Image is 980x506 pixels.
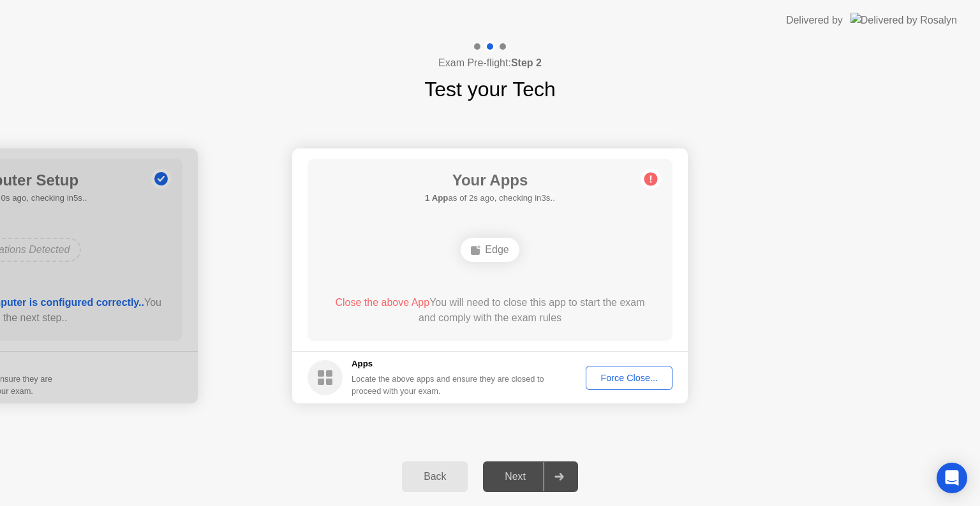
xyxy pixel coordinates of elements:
button: Next [483,461,578,492]
button: Force Close... [586,366,672,390]
div: Locate the above apps and ensure they are closed to proceed with your exam. [352,373,545,397]
div: Next [487,471,544,482]
button: Back [402,461,468,492]
h4: Exam Pre-flight: [438,55,542,71]
span: Close the above App [335,297,429,308]
div: Force Close... [590,373,668,383]
div: Edge [461,238,519,262]
b: 1 App [425,193,448,203]
div: You will need to close this app to start the exam and comply with the exam rules [326,295,655,326]
h5: Apps [352,358,545,370]
h5: as of 2s ago, checking in3s.. [425,192,555,205]
h1: Test your Tech [424,74,556,105]
b: Step 2 [511,57,542,68]
div: Open Intercom Messenger [937,463,967,493]
img: Delivered by Rosalyn [850,13,957,27]
div: Back [406,471,464,482]
div: Delivered by [786,13,843,28]
h1: Your Apps [425,169,555,192]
